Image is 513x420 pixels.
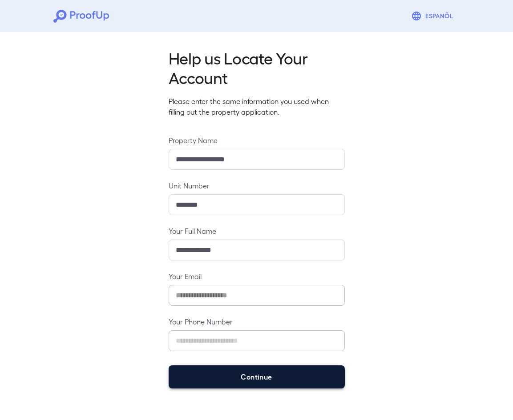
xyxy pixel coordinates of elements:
h2: Help us Locate Your Account [169,48,345,87]
p: Please enter the same information you used when filling out the property application. [169,96,345,117]
label: Your Phone Number [169,316,345,327]
button: Continue [169,365,345,388]
button: Espanõl [408,7,460,25]
label: Unit Number [169,180,345,191]
label: Property Name [169,135,345,145]
label: Your Full Name [169,226,345,236]
label: Your Email [169,271,345,281]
